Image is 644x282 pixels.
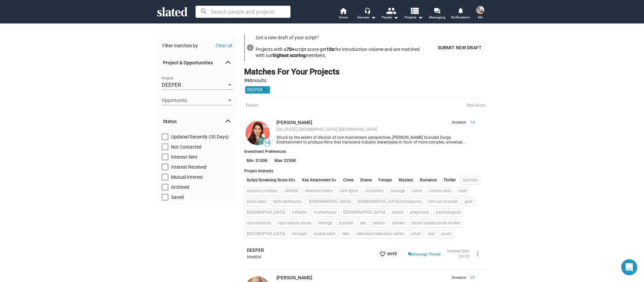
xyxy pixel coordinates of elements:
[171,194,184,201] span: Saved
[410,6,419,15] mat-icon: view_list
[276,135,475,145] div: Struck by the extent of dilution of non-mainstream perspectives, [PERSON_NAME] founded Durga Ente...
[171,184,189,190] span: Archived
[289,208,310,217] li: infidelity
[244,78,252,83] strong: 990
[162,43,198,49] div: Filter matches by
[244,198,269,206] li: erotic/sexy
[467,103,485,108] div: Role Score
[409,219,463,228] li: social issues/social worker
[300,176,339,185] li: Key Attachment 6+
[282,187,301,195] li: afterlife
[388,187,408,195] li: courage
[382,13,398,21] div: People
[426,230,437,238] li: war
[376,176,394,185] li: Foreign
[425,7,449,21] a: Messaging
[262,87,268,93] mat-icon: clear
[355,7,378,21] button: Services
[336,219,356,228] li: scandal
[245,86,270,94] mat-chip: DEEPER
[256,45,427,60] div: Projects with a script score get the introduction volume and are matched with our members.
[364,7,370,13] mat-icon: headset_mic
[244,219,273,228] li: race relations
[244,187,280,195] li: adoption/orphan
[157,75,237,111] div: Project & Opportunities
[429,13,445,21] span: Messaging
[621,259,637,275] div: Open Intercom Messenger
[370,219,388,228] li: sexism
[402,7,425,21] button: Projects
[452,275,466,281] span: Investor
[244,169,487,173] div: Project Interests
[379,250,397,258] span: Save
[459,254,470,259] time: [DATE]
[244,176,298,185] li: Script/Screening Score 65+
[379,251,386,257] mat-icon: favorite_border
[340,230,352,238] li: teen
[244,230,287,238] li: [GEOGRAPHIC_DATA]
[263,139,271,146] span: 14
[276,120,312,125] a: [PERSON_NAME]
[157,111,237,132] mat-expansion-panel-header: Status
[312,208,339,217] li: motherhood
[244,120,271,147] a: Ritu Singh Pande
[244,67,339,77] div: Matches For Your Projects
[357,13,376,21] div: Services
[369,13,377,21] mat-icon: arrow_drop_down
[303,187,335,195] li: alternate reality
[354,230,406,238] li: television/television series
[247,247,264,253] a: DEEPER
[392,13,400,21] mat-icon: arrow_drop_down
[358,176,374,185] li: Drama
[451,13,470,21] span: Notifications
[452,120,466,125] span: Investor
[196,6,290,18] input: Search people and projects
[316,219,334,228] li: revenge
[273,53,306,58] b: highest scoring
[478,13,483,21] span: Me
[216,43,232,48] button: Clear all
[355,198,424,206] li: [DEMOGRAPHIC_DATA] protagonist
[307,198,353,206] li: [DEMOGRAPHIC_DATA]
[390,219,407,228] li: slavery
[171,164,207,170] span: Interest Received
[339,13,348,21] span: Home
[246,121,270,145] img: Ritu Singh Pande
[449,7,472,21] a: Notifications
[171,174,203,180] span: Mutual Interest
[244,208,287,217] li: [GEOGRAPHIC_DATA]
[410,187,424,195] li: crime
[244,97,487,114] div: Person
[163,118,226,125] span: Status
[472,5,488,22] button: Nathan ThomasMe
[244,149,487,154] div: Investment Preferences
[386,6,396,15] mat-icon: people
[341,176,356,185] li: Crime
[408,230,424,238] li: urban
[256,35,427,41] h3: Got a new draft of your script?
[433,208,463,217] li: psychological
[171,154,198,160] span: Interest Sent
[244,34,487,61] sl-promotion: Got a new draft of your script?
[434,7,440,14] mat-icon: forum
[378,7,402,21] button: People
[418,176,439,185] li: Romance
[416,13,424,21] mat-icon: arrow_drop_down
[247,255,369,260] div: Investor
[331,7,355,21] a: Home
[426,198,460,206] li: fish-out-of-water
[358,219,368,228] li: sex
[326,47,334,52] b: 10x
[163,60,226,66] span: Project & Opportunities
[162,82,181,88] span: DEEPER
[408,208,431,217] li: pregnancy
[276,275,312,280] a: [PERSON_NAME]
[286,47,294,52] b: 70+
[271,198,305,206] li: faith/spirituality
[289,230,309,238] li: stranger
[162,97,227,104] span: Opportunity
[171,133,229,140] span: Updated Recently (30 Days)
[157,133,237,204] div: Status
[466,120,475,125] span: 14
[157,52,237,74] mat-expansion-panel-header: Project & Opportunities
